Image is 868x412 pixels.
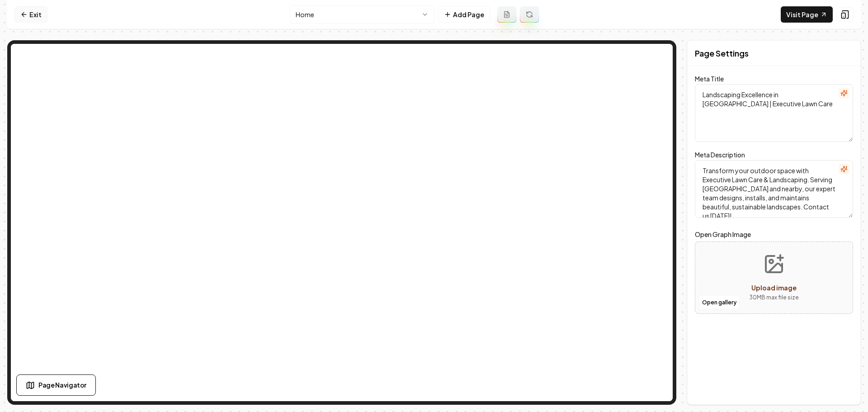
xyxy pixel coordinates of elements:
p: 30 MB max file size [749,293,799,302]
button: Add Page [438,6,490,23]
label: Meta Title [695,75,724,83]
h2: Page Settings [695,47,749,60]
button: Regenerate page [520,6,539,23]
a: Visit Page [781,6,833,23]
button: Add admin page prompt [497,6,516,23]
span: Page Navigator [38,380,86,390]
button: Upload image [742,246,806,309]
button: Page Navigator [16,374,96,396]
label: Open Graph Image [695,229,853,240]
span: Upload image [751,284,797,292]
a: Exit [14,6,47,23]
button: Open gallery [699,295,740,310]
label: Meta Description [695,151,745,159]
